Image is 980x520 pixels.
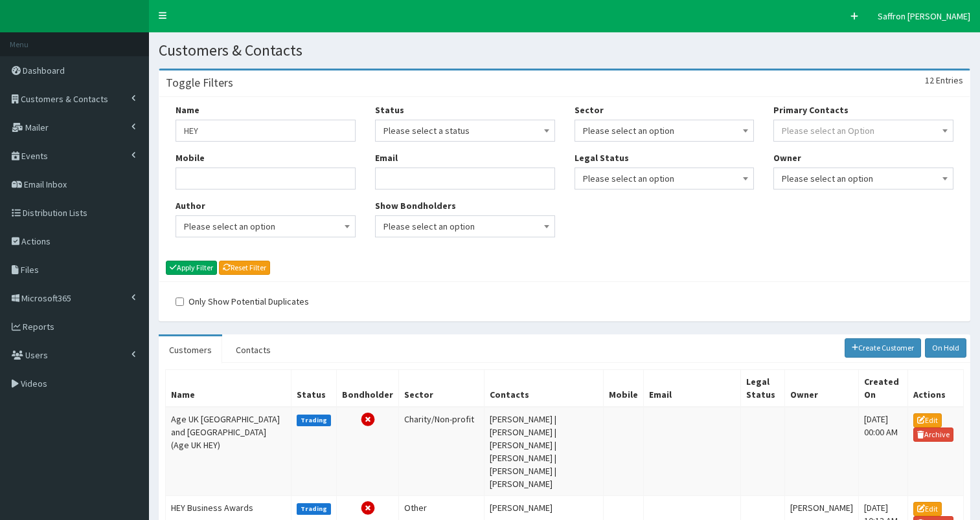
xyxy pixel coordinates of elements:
label: Show Bondholders [375,199,456,212]
span: Mailer [25,122,49,133]
th: Actions [908,369,964,407]
td: Age UK [GEOGRAPHIC_DATA] and [GEOGRAPHIC_DATA] (Age UK HEY) [166,407,291,496]
a: On Hold [925,338,966,358]
span: Please select an option [383,217,547,235]
td: [DATE] 00:00 AM [858,407,908,496]
span: Events [21,150,48,162]
span: Dashboard [23,65,65,76]
label: Only Show Potential Duplicates [176,295,309,308]
th: Owner [784,369,858,407]
label: Legal Status [575,151,629,164]
span: Please select an option [583,122,746,140]
a: Archive [913,428,953,442]
span: Please select an option [575,168,755,190]
th: Sector [399,369,484,407]
label: Email [375,151,398,164]
h3: Toggle Filters [166,77,233,89]
span: Customers & Contacts [21,93,108,105]
span: Please select an option [176,215,356,237]
label: Mobile [176,151,205,164]
input: Only Show Potential Duplicates [176,298,184,306]
button: Apply Filter [166,261,217,275]
label: Status [375,103,404,116]
span: 12 [925,74,934,86]
span: Reports [23,321,54,332]
span: Distribution Lists [23,207,87,219]
td: Charity/Non-profit [399,407,484,496]
a: Contacts [225,336,281,363]
span: Videos [21,378,47,389]
span: Please select an option [782,169,945,188]
label: Sector [575,103,604,116]
a: Create Customer [845,338,922,358]
th: Created On [858,369,908,407]
span: Please select a status [375,120,555,142]
span: Saffron [PERSON_NAME] [878,10,970,22]
span: Please select an option [583,169,746,188]
span: Files [21,264,39,276]
label: Owner [773,151,801,164]
td: [PERSON_NAME] | [PERSON_NAME] | [PERSON_NAME] | [PERSON_NAME] | [PERSON_NAME] | [PERSON_NAME] [484,407,604,496]
span: Entries [936,74,963,86]
th: Bondholder [337,369,399,407]
a: Edit [913,502,942,516]
a: Customers [159,336,222,363]
th: Name [166,369,291,407]
span: Please select a status [383,122,547,140]
th: Email [644,369,741,407]
h1: Customers & Contacts [159,42,970,59]
th: Status [291,369,337,407]
span: Please select an option [375,215,555,237]
span: Please select an option [773,168,953,190]
a: Edit [913,413,942,428]
th: Contacts [484,369,604,407]
label: Trading [297,503,332,515]
span: Actions [21,235,51,247]
a: Reset Filter [219,261,270,275]
span: Please select an Option [782,125,874,136]
span: Microsoft365 [21,292,71,304]
label: Name [176,103,199,116]
span: Email Inbox [24,179,67,190]
label: Trading [297,415,332,426]
span: Users [25,349,48,361]
label: Author [176,199,205,212]
span: Please select an option [575,120,755,142]
span: Please select an option [184,217,347,235]
th: Mobile [604,369,644,407]
label: Primary Contacts [773,103,849,116]
th: Legal Status [741,369,785,407]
